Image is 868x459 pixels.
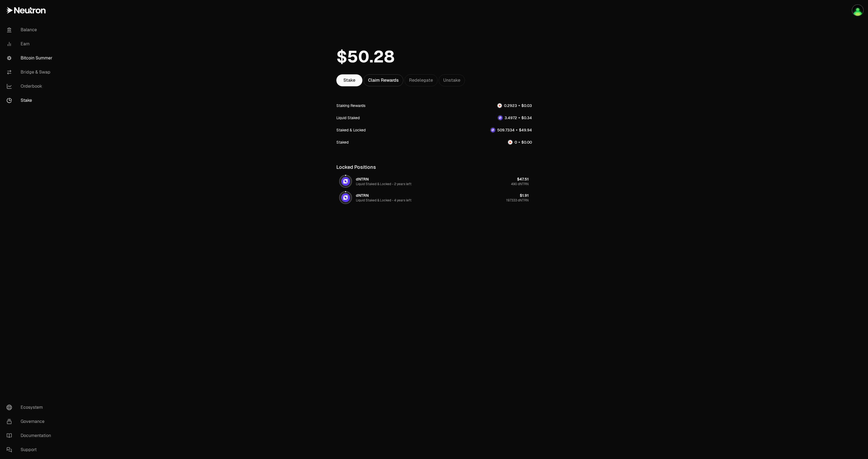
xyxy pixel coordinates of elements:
[394,182,411,186] span: 2 years left
[356,182,394,186] span: Liquid Staked & Locked -
[2,23,59,37] a: Balance
[2,51,59,65] a: Bitcoin Summer
[336,115,360,121] div: Liquid Staked
[852,5,863,16] img: New Main
[2,414,59,429] a: Governance
[341,193,350,202] img: dNTRN Logo
[2,37,59,51] a: Earn
[520,193,529,198] div: $1.91
[2,429,59,443] a: Documentation
[498,116,502,120] img: dNTRN Logo
[394,198,411,202] span: 4 years left
[506,198,529,202] div: 19.7333 dNTRN
[2,65,59,79] a: Bridge & Swap
[2,79,59,93] a: Orderbook
[511,182,529,186] div: 490 dNTRN
[508,140,512,144] img: NTRN Logo
[356,176,369,182] div: dNTRN
[336,74,362,86] a: Stake
[336,103,365,108] div: Staking Rewards
[2,400,59,414] a: Ecosystem
[2,443,59,457] a: Support
[341,177,350,186] img: dNTRN Logo
[336,161,532,173] div: Locked Positions
[356,193,369,198] div: dNTRN
[2,93,59,107] a: Stake
[356,198,394,202] span: Liquid Staked & Locked -
[363,74,403,86] div: Claim Rewards
[491,128,495,132] img: dNTRN Logo
[336,140,349,145] div: Staked
[336,127,366,133] div: Staked & Locked
[497,103,502,108] img: NTRN Logo
[517,176,529,182] div: $47.51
